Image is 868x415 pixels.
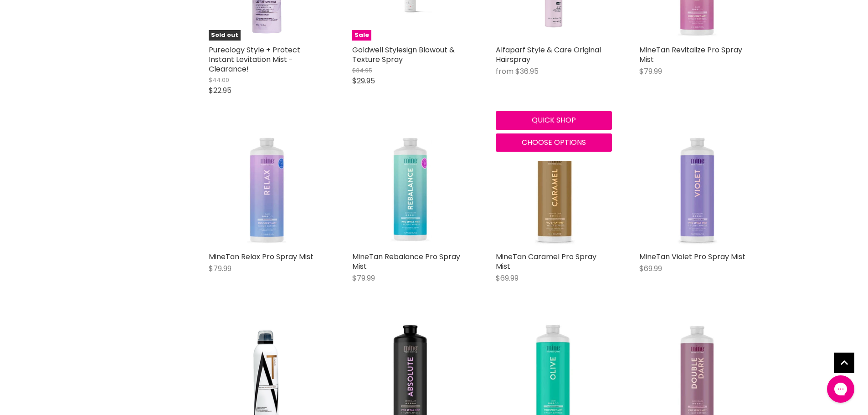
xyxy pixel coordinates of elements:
button: Choose options [496,133,612,152]
a: MineTan Violet Pro Spray Mist [639,251,745,262]
img: MineTan Rebalance Pro Spray Mist [388,131,432,247]
a: Alfaparf Style & Care Original Hairspray [496,45,601,65]
img: MineTan Caramel Pro Spray Mist [529,131,578,247]
span: Sale [352,30,371,41]
span: $34.95 [352,66,372,75]
a: Goldwell Stylesign Blowout & Texture Spray [352,45,455,65]
a: MineTan Relax Pro Spray Mist [209,131,325,247]
img: MineTan Relax Pro Spray Mist [247,131,286,247]
a: MineTan Violet Pro Spray Mist [639,131,755,247]
button: Quick shop [496,111,612,129]
span: Sold out [209,30,241,41]
a: MineTan Caramel Pro Spray Mist [496,131,612,247]
span: Choose options [522,137,586,148]
span: $69.99 [496,273,519,283]
span: $36.95 [515,66,539,77]
a: MineTan Revitalize Pro Spray Mist [639,45,742,65]
iframe: Gorgias live chat messenger [822,372,859,406]
span: from [496,66,514,77]
a: MineTan Rebalance Pro Spray Mist [352,251,460,272]
a: Pureology Style + Protect Instant Levitation Mist - Clearance! [209,45,300,74]
span: $29.95 [352,76,375,86]
img: MineTan Violet Pro Spray Mist [676,131,719,247]
a: MineTan Relax Pro Spray Mist [209,251,313,262]
span: $79.99 [352,273,375,283]
span: $22.95 [209,85,231,96]
a: MineTan Rebalance Pro Spray Mist [352,131,468,247]
span: $79.99 [639,66,662,77]
span: $69.99 [639,263,662,274]
span: $44.00 [209,76,229,84]
span: $79.99 [209,263,231,274]
a: MineTan Caramel Pro Spray Mist [496,251,596,272]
